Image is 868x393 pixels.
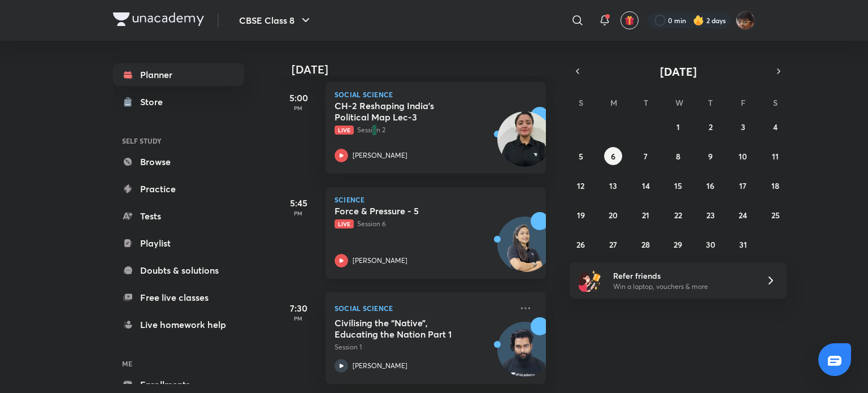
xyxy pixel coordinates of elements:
[734,176,752,195] button: October 17, 2025
[739,151,747,162] abbr: October 10, 2025
[353,256,407,266] p: [PERSON_NAME]
[610,97,617,108] abbr: Monday
[335,100,475,123] h5: CH-2 Reshaping India’s Political Map Lec-3
[113,131,244,150] h6: SELF STUDY
[276,196,321,210] h5: 5:45
[669,147,687,165] button: October 8, 2025
[335,219,512,229] p: Session 6
[572,235,590,253] button: October 26, 2025
[708,97,713,108] abbr: Thursday
[669,235,687,253] button: October 29, 2025
[292,63,557,76] h4: [DATE]
[604,235,622,253] button: October 27, 2025
[709,122,713,132] abbr: October 2, 2025
[335,125,512,135] p: Session 2
[736,11,755,30] img: Aayush Kumar
[771,180,779,191] abbr: October 18, 2025
[734,147,752,165] button: October 10, 2025
[604,206,622,224] button: October 20, 2025
[572,206,590,224] button: October 19, 2025
[675,97,683,108] abbr: Wednesday
[642,180,650,191] abbr: October 14, 2025
[739,239,747,250] abbr: October 31, 2025
[572,147,590,165] button: October 5, 2025
[609,210,618,221] abbr: October 20, 2025
[113,354,244,373] h6: ME
[739,210,747,221] abbr: October 24, 2025
[739,180,747,191] abbr: October 17, 2025
[585,63,771,79] button: [DATE]
[693,15,704,26] img: streak
[637,206,655,224] button: October 21, 2025
[637,235,655,253] button: October 28, 2025
[276,105,321,111] p: PM
[335,301,512,315] p: Social Science
[579,269,601,292] img: referral
[113,150,244,173] a: Browse
[498,223,552,277] img: Avatar
[734,118,752,136] button: October 3, 2025
[641,239,650,250] abbr: October 28, 2025
[335,205,475,217] h5: Force & Pressure - 5
[669,118,687,136] button: October 1, 2025
[644,97,648,108] abbr: Tuesday
[276,91,321,105] h5: 5:00
[577,180,584,191] abbr: October 12, 2025
[604,147,622,165] button: October 6, 2025
[644,151,648,162] abbr: October 7, 2025
[611,151,615,162] abbr: October 6, 2025
[669,176,687,195] button: October 15, 2025
[140,95,170,109] div: Store
[766,206,784,224] button: October 25, 2025
[335,126,354,135] span: Live
[113,286,244,309] a: Free live classes
[579,97,583,108] abbr: Sunday
[335,91,537,98] p: Social Science
[613,282,752,292] p: Win a laptop, vouchers & more
[676,151,680,162] abbr: October 8, 2025
[676,122,680,132] abbr: October 1, 2025
[609,180,617,191] abbr: October 13, 2025
[572,176,590,195] button: October 12, 2025
[609,239,617,250] abbr: October 27, 2025
[637,176,655,195] button: October 14, 2025
[741,122,745,132] abbr: October 3, 2025
[576,239,585,250] abbr: October 26, 2025
[113,63,244,86] a: Planner
[113,178,244,200] a: Practice
[613,270,752,282] h6: Refer friends
[637,147,655,165] button: October 7, 2025
[113,259,244,282] a: Doubts & solutions
[276,315,321,322] p: PM
[734,206,752,224] button: October 24, 2025
[604,176,622,195] button: October 13, 2025
[773,122,778,132] abbr: October 4, 2025
[669,206,687,224] button: October 22, 2025
[498,328,552,382] img: Avatar
[701,176,719,195] button: October 16, 2025
[706,180,714,191] abbr: October 16, 2025
[620,11,639,29] button: avatar
[766,147,784,165] button: October 11, 2025
[642,210,649,221] abbr: October 21, 2025
[353,361,407,371] p: [PERSON_NAME]
[335,196,537,203] p: Science
[772,151,779,162] abbr: October 11, 2025
[353,150,407,161] p: [PERSON_NAME]
[766,176,784,195] button: October 18, 2025
[335,317,475,340] h5: Civilising the “Native”, Educating the Nation Part 1
[766,118,784,136] button: October 4, 2025
[113,313,244,336] a: Live homework help
[113,90,244,113] a: Store
[674,239,682,250] abbr: October 29, 2025
[706,210,715,221] abbr: October 23, 2025
[232,9,319,32] button: CBSE Class 8
[773,97,778,108] abbr: Saturday
[113,205,244,227] a: Tests
[741,97,745,108] abbr: Friday
[701,235,719,253] button: October 30, 2025
[674,210,682,221] abbr: October 22, 2025
[113,12,204,29] a: Company Logo
[624,15,635,25] img: avatar
[113,232,244,254] a: Playlist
